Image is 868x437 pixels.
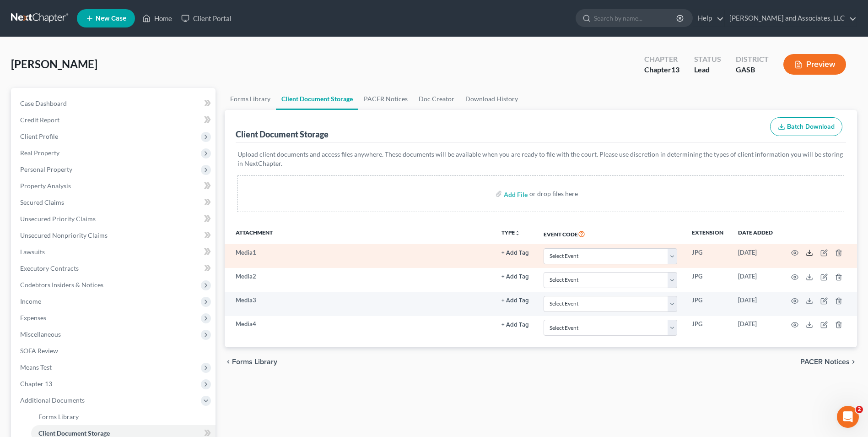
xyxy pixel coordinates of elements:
span: Personal Property [20,165,72,173]
span: PACER Notices [800,358,850,366]
a: Help [693,10,724,27]
a: Case Dashboard [13,95,216,112]
a: + Add Tag [501,320,529,328]
span: Forms Library [38,413,79,421]
th: Extension [685,223,731,244]
div: GASB [736,65,769,75]
a: Credit Report [13,112,216,128]
th: Event Code [536,223,685,244]
div: Client Document Storage [236,129,329,140]
button: TYPEunfold_more [501,230,520,236]
span: [PERSON_NAME] [11,57,97,71]
div: District [736,54,769,65]
div: Lead [694,65,721,75]
td: [DATE] [731,268,780,292]
span: New Case [96,15,126,22]
td: JPG [685,316,731,340]
td: JPG [685,268,731,292]
a: + Add Tag [501,296,529,305]
td: Media3 [225,292,494,316]
td: [DATE] [731,316,780,340]
div: Chapter [644,54,679,65]
button: Batch Download [770,117,842,137]
a: + Add Tag [501,248,529,257]
a: Secured Claims [13,194,216,211]
a: PACER Notices [358,88,413,110]
button: PACER Notices chevron_right [800,358,857,366]
span: Additional Documents [20,396,85,404]
td: [DATE] [731,292,780,316]
span: Means Test [20,363,52,371]
span: Miscellaneous [20,330,61,338]
a: Executory Contracts [13,260,216,277]
button: Preview [783,54,846,75]
span: Unsecured Nonpriority Claims [20,231,108,239]
th: Attachment [225,223,494,244]
td: Media1 [225,244,494,268]
span: Client Document Storage [38,429,110,437]
a: Forms Library [225,88,276,110]
i: chevron_left [225,358,232,366]
button: chevron_left Forms Library [225,358,277,366]
span: Chapter 13 [20,380,52,388]
span: Unsecured Priority Claims [20,215,96,223]
span: Forms Library [232,358,277,366]
span: Real Property [20,149,59,157]
span: Expenses [20,314,46,322]
span: Secured Claims [20,198,64,206]
a: Lawsuits [13,244,216,260]
span: SOFA Review [20,347,58,355]
input: Search by name... [594,10,678,27]
button: + Add Tag [501,298,529,304]
i: chevron_right [850,358,857,366]
span: 2 [856,406,863,413]
span: Batch Download [787,123,835,131]
a: Client Document Storage [276,88,358,110]
div: Status [694,54,721,65]
span: Executory Contracts [20,264,79,272]
button: + Add Tag [501,274,529,280]
i: unfold_more [515,230,520,236]
a: Forms Library [31,409,216,425]
a: + Add Tag [501,272,529,281]
a: Home [138,10,177,27]
span: Credit Report [20,116,59,124]
td: [DATE] [731,244,780,268]
td: JPG [685,244,731,268]
span: Case Dashboard [20,99,67,107]
th: Date added [731,223,780,244]
button: + Add Tag [501,250,529,256]
a: Unsecured Nonpriority Claims [13,227,216,244]
td: Media2 [225,268,494,292]
td: JPG [685,292,731,316]
a: Download History [460,88,523,110]
a: [PERSON_NAME] and Associates, LLC [725,10,857,27]
span: Lawsuits [20,248,45,256]
div: or drop files here [529,189,578,198]
span: 13 [671,65,679,74]
span: Codebtors Insiders & Notices [20,281,103,289]
p: Upload client documents and access files anywhere. These documents will be available when you are... [237,150,844,168]
a: SOFA Review [13,343,216,359]
iframe: Intercom live chat [837,406,859,428]
a: Doc Creator [413,88,460,110]
button: + Add Tag [501,322,529,328]
a: Unsecured Priority Claims [13,211,216,227]
span: Property Analysis [20,182,71,190]
td: Media4 [225,316,494,340]
div: Chapter [644,65,679,75]
a: Property Analysis [13,178,216,194]
a: Client Portal [177,10,236,27]
span: Income [20,297,41,305]
span: Client Profile [20,132,58,140]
